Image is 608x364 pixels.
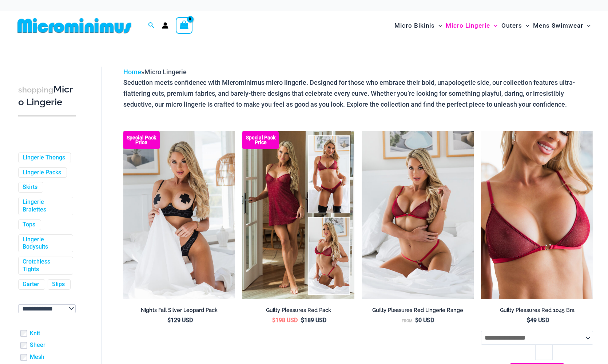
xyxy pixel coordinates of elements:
[23,221,35,229] a: Tops
[23,236,67,251] a: Lingerie Bodysuits
[23,281,39,288] a: Garter
[481,307,593,316] a: Guilty Pleasures Red 1045 Bra
[362,131,474,299] img: Guilty Pleasures Red 1045 Bra 689 Micro 05
[527,317,549,324] bdi: 49 USD
[362,307,474,314] h2: Guilty Pleasures Red Lingerie Range
[242,131,354,299] img: Guilty Pleasures Red Collection Pack F
[23,198,67,214] a: Lingerie Bralettes
[362,307,474,316] a: Guilty Pleasures Red Lingerie Range
[123,307,235,314] h2: Nights Fall Silver Leopard Pack
[23,258,67,273] a: Crotchless Tights
[527,317,530,324] span: $
[415,317,434,324] bdi: 0 USD
[123,68,141,76] a: Home
[23,154,65,162] a: Lingerie Thongs
[301,317,304,324] span: $
[392,13,593,38] nav: Site Navigation
[23,169,61,177] a: Lingerie Packs
[583,16,591,35] span: Menu Toggle
[394,16,435,35] span: Micro Bikinis
[30,353,44,361] a: Mesh
[415,317,418,324] span: $
[490,16,497,35] span: Menu Toggle
[435,16,442,35] span: Menu Toggle
[522,16,529,35] span: Menu Toggle
[501,16,522,35] span: Outers
[18,304,76,313] select: wpc-taxonomy-pa_color-745982
[123,68,187,76] span: »
[242,307,354,314] h2: Guilty Pleasures Red Pack
[535,345,552,360] input: Product quantity
[167,317,171,324] span: $
[30,341,45,349] a: Sheer
[176,17,192,34] a: View Shopping Cart, empty
[362,131,474,299] a: Guilty Pleasures Red 1045 Bra 689 Micro 05Guilty Pleasures Red 1045 Bra 689 Micro 06Guilty Pleasu...
[15,17,134,34] img: MM SHOP LOGO FLAT
[162,22,168,29] a: Account icon link
[481,131,593,299] a: Guilty Pleasures Red 1045 Bra 01Guilty Pleasures Red 1045 Bra 02Guilty Pleasures Red 1045 Bra 02
[444,15,499,37] a: Micro LingerieMenu ToggleMenu Toggle
[533,16,583,35] span: Mens Swimwear
[144,68,187,76] span: Micro Lingerie
[531,15,592,37] a: Mens SwimwearMenu ToggleMenu Toggle
[148,21,155,30] a: Search icon link
[123,77,593,110] p: Seduction meets confidence with Microminimus micro lingerie. Designed for those who embrace their...
[123,131,235,299] a: Nights Fall Silver Leopard 1036 Bra 6046 Thong 09v2 Nights Fall Silver Leopard 1036 Bra 6046 Thon...
[301,317,326,324] bdi: 189 USD
[52,281,65,288] a: Slips
[30,330,40,337] a: Knit
[18,85,53,94] span: shopping
[123,135,160,145] b: Special Pack Price
[446,16,490,35] span: Micro Lingerie
[481,131,593,299] img: Guilty Pleasures Red 1045 Bra 01
[481,307,593,314] h2: Guilty Pleasures Red 1045 Bra
[23,183,37,191] a: Skirts
[402,318,413,323] span: From:
[242,131,354,299] a: Guilty Pleasures Red Collection Pack F Guilty Pleasures Red Collection Pack BGuilty Pleasures Red...
[242,135,279,145] b: Special Pack Price
[272,317,275,324] span: $
[123,307,235,316] a: Nights Fall Silver Leopard Pack
[393,15,444,37] a: Micro BikinisMenu ToggleMenu Toggle
[123,131,235,299] img: Nights Fall Silver Leopard 1036 Bra 6046 Thong 09v2
[167,317,193,324] bdi: 129 USD
[242,307,354,316] a: Guilty Pleasures Red Pack
[500,15,531,37] a: OutersMenu ToggleMenu Toggle
[272,317,298,324] bdi: 198 USD
[18,83,76,108] h3: Micro Lingerie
